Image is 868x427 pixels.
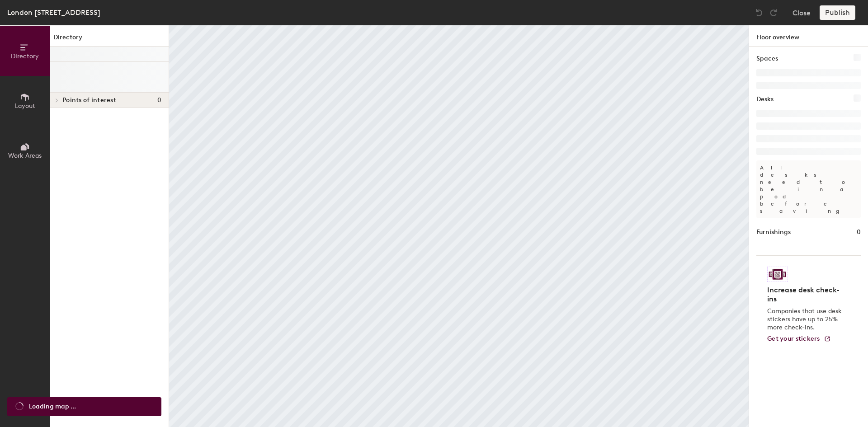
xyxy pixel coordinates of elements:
[29,402,76,412] span: Loading map ...
[8,152,42,160] span: Work Areas
[755,8,764,17] img: Undo
[767,286,844,304] h4: Increase desk check-ins
[767,335,831,343] a: Get your stickers
[7,7,100,18] div: London [STREET_ADDRESS]
[756,54,778,64] h1: Spaces
[756,160,861,218] p: All desks need to be in a pod before saving
[62,97,116,104] span: Points of interest
[756,227,791,237] h1: Furnishings
[756,94,774,104] h1: Desks
[15,102,35,110] span: Layout
[11,52,39,60] span: Directory
[749,25,868,47] h1: Floor overview
[767,267,788,282] img: Sticker logo
[157,97,161,104] span: 0
[793,5,811,20] button: Close
[767,335,820,343] span: Get your stickers
[857,227,861,237] h1: 0
[169,25,749,427] canvas: Map
[50,33,169,47] h1: Directory
[767,307,844,332] p: Companies that use desk stickers have up to 25% more check-ins.
[769,8,778,17] img: Redo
